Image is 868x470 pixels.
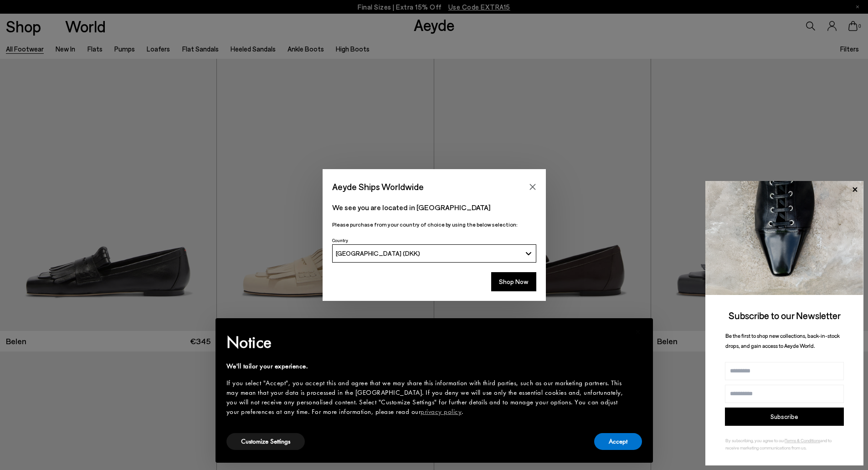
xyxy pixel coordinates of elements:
p: Please purchase from your country of choice by using the below selection: [332,220,536,229]
span: Be the first to shop new collections, back-in-stock drops, and gain access to Aeyde World. [725,332,840,349]
span: Aeyde Ships Worldwide [332,179,424,195]
div: If you select "Accept", you accept this and agree that we may share this information with third p... [226,378,627,417]
img: ca3f721fb6ff708a270709c41d776025.jpg [705,181,863,295]
span: [GEOGRAPHIC_DATA] (DKK) [336,249,420,257]
button: Customize Settings [226,433,305,450]
div: We'll tailor your experience. [226,362,627,371]
button: Close [526,180,539,194]
button: Subscribe [725,408,844,426]
span: × [635,325,641,339]
button: Accept [594,433,642,450]
p: We see you are located in [GEOGRAPHIC_DATA] [332,202,536,213]
span: Subscribe to our Newsletter [729,310,841,321]
a: Terms & Conditions [785,438,820,443]
span: By subscribing, you agree to our [725,438,785,443]
button: Shop Now [491,272,536,291]
h2: Notice [226,331,627,354]
button: Close this notice [627,321,649,343]
a: privacy policy [421,407,462,416]
span: Country [332,238,348,243]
